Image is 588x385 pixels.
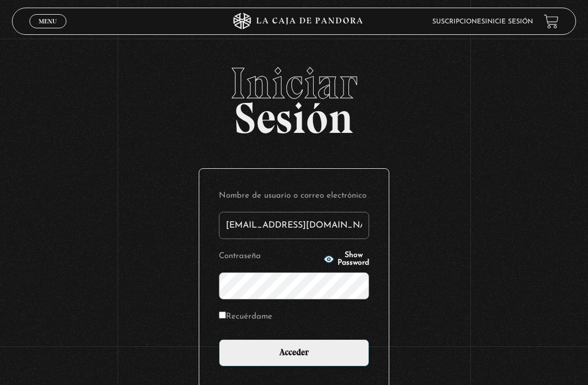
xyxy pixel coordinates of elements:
label: Contraseña [219,249,320,264]
h2: Sesión [12,62,577,131]
span: Menu [39,18,57,25]
a: Inicie sesión [485,19,533,25]
input: Recuérdame [219,311,226,319]
a: Suscripciones [432,19,485,25]
label: Nombre de usuario o correo electrónico [219,188,369,203]
span: Cerrar [35,27,61,35]
span: Show Password [338,252,369,267]
a: View your shopping cart [544,14,559,29]
span: Iniciar [12,62,577,105]
label: Recuérdame [219,309,272,324]
button: Show Password [323,252,369,267]
input: Acceder [219,339,369,366]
